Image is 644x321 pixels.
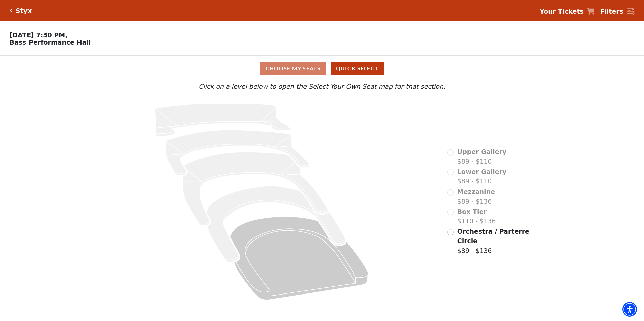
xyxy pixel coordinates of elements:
[85,82,559,91] p: Click on a level below to open the Select Your Own Seat map for that section.
[457,148,507,155] span: Upper Gallery
[457,147,507,166] label: $89 - $110
[457,168,507,175] span: Lower Gallery
[447,229,454,235] input: Orchestra / Parterre Circle$89 - $136
[155,103,291,136] path: Upper Gallery - Seats Available: 0
[457,207,496,226] label: $110 - $136
[540,8,584,15] strong: Your Tickets
[457,187,495,206] label: $89 - $136
[457,228,529,245] span: Orchestra / Parterre Circle
[10,8,13,13] a: Click here to go back to filters
[457,208,487,215] span: Box Tier
[600,8,623,15] strong: Filters
[600,7,634,16] a: Filters
[331,62,384,75] button: Quick Select
[230,217,368,300] path: Orchestra / Parterre Circle - Seats Available: 342
[457,188,495,195] span: Mezzanine
[540,7,595,16] a: Your Tickets
[16,7,32,15] h5: Styx
[166,130,310,176] path: Lower Gallery - Seats Available: 0
[622,302,637,317] div: Accessibility Menu
[457,167,507,186] label: $89 - $110
[457,227,530,256] label: $89 - $136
